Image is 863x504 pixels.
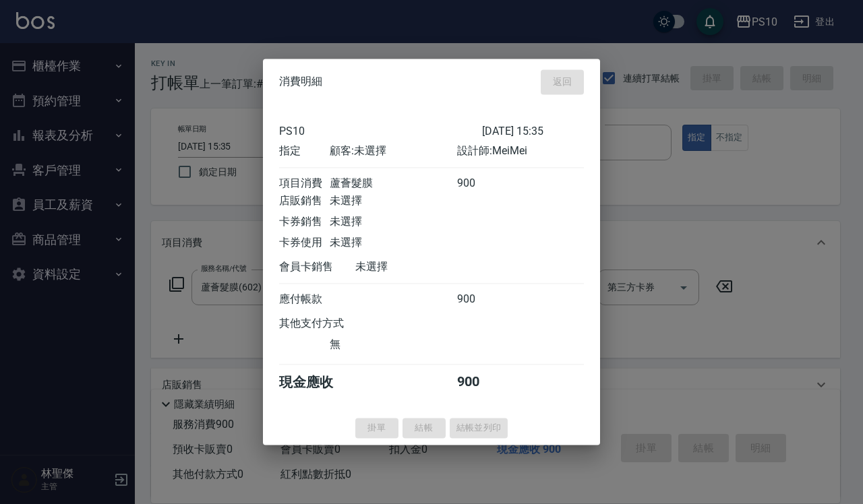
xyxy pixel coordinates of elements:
[330,338,456,352] div: 無
[330,177,456,191] div: 蘆薈髮膜
[330,236,456,250] div: 未選擇
[279,75,322,89] span: 消費明細
[279,236,330,250] div: 卡券使用
[279,317,381,331] div: 其他支付方式
[279,215,330,229] div: 卡券銷售
[457,292,508,307] div: 900
[330,215,456,229] div: 未選擇
[457,373,508,391] div: 900
[279,373,355,391] div: 現金應收
[457,177,508,191] div: 900
[355,260,482,274] div: 未選擇
[330,144,456,158] div: 顧客: 未選擇
[279,260,355,274] div: 會員卡銷售
[279,194,330,208] div: 店販銷售
[279,144,330,158] div: 指定
[457,144,584,158] div: 設計師: MeiMei
[330,194,456,208] div: 未選擇
[279,125,482,137] div: PS10
[279,292,330,307] div: 應付帳款
[279,177,330,191] div: 項目消費
[482,125,584,137] div: [DATE] 15:35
